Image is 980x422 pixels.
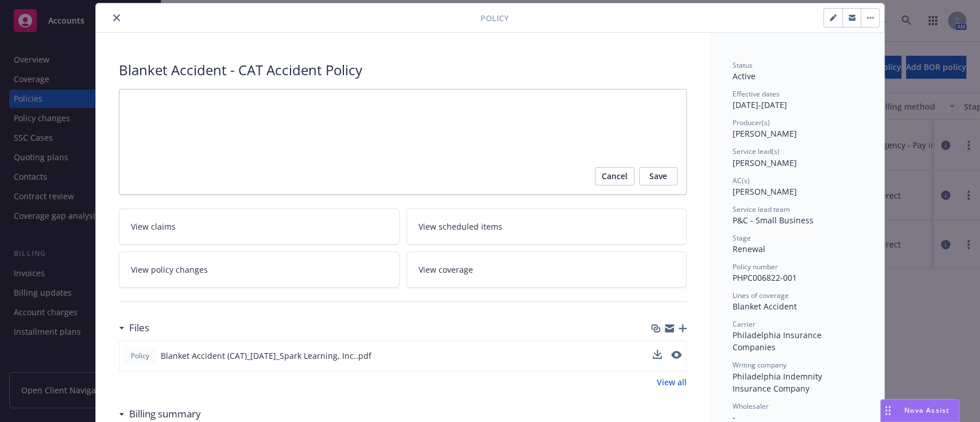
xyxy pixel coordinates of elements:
[639,167,677,185] button: Save
[733,243,765,254] span: Renewal
[129,351,152,361] span: Policy
[653,350,662,362] button: download file
[602,167,627,185] span: Cancel
[904,405,950,415] span: Nova Assist
[733,186,797,197] span: [PERSON_NAME]
[733,176,750,185] span: AC(s)
[129,320,149,335] h3: Files
[733,371,824,394] span: Philadelphia Indemnity Insurance Company
[119,251,400,288] a: View policy changes
[880,399,959,422] button: Nova Assist
[733,272,797,283] span: PHPC006822-001
[733,71,756,82] span: Active
[733,215,814,226] span: P&C - Small Business
[419,220,502,233] span: View scheduled items
[733,262,778,272] span: Policy number
[419,264,473,276] span: View coverage
[129,406,201,421] h3: Billing summary
[733,89,780,99] span: Effective dates
[110,11,123,25] button: close
[671,351,681,359] button: preview file
[653,350,662,359] button: download file
[733,157,797,168] span: [PERSON_NAME]
[406,208,687,245] a: View scheduled items
[733,60,753,70] span: Status
[733,128,797,139] span: [PERSON_NAME]
[481,12,509,24] span: Policy
[657,376,687,388] a: View all
[131,220,176,233] span: View claims
[733,118,770,127] span: Producer(s)
[119,208,400,245] a: View claims
[119,406,201,421] div: Billing summary
[119,60,687,80] div: Blanket Accident - CAT Accident Policy
[733,233,751,243] span: Stage
[406,251,687,288] a: View coverage
[733,89,861,111] div: [DATE] - [DATE]
[119,320,149,335] div: Files
[131,264,208,276] span: View policy changes
[733,301,797,312] span: Blanket Accident
[733,146,780,156] span: Service lead(s)
[733,291,789,300] span: Lines of coverage
[649,167,667,185] span: Save
[733,204,790,214] span: Service lead team
[733,330,824,353] span: Philadelphia Insurance Companies
[733,319,756,329] span: Carrier
[881,400,895,421] div: Drag to move
[671,350,681,362] button: preview file
[595,167,634,185] button: Cancel
[161,350,371,362] span: Blanket Accident (CAT)_[DATE]_Spark Learning, Inc..pdf
[733,360,787,370] span: Writing company
[733,401,769,411] span: Wholesaler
